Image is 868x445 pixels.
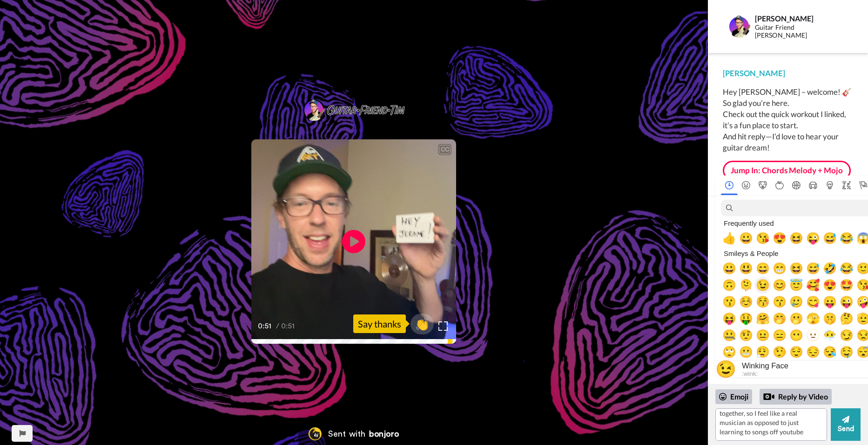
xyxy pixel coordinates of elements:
[723,161,851,180] a: Jump In: Chords Melody + Mojo
[715,408,827,441] textarea: Thanks for reaching out. Yeah, I really like your format. and it helps to keep focused with daily...
[723,86,853,153] div: Hey [PERSON_NAME] – welcome! 🎸 So glad you’re here. Check out the quick workout I linked, it’s a ...
[755,24,843,39] div: Guitar Friend [PERSON_NAME]
[303,99,405,121] img: 4168c7b9-a503-4c5a-8793-033c06aa830e
[763,391,774,402] div: Reply by Video
[353,314,406,333] div: Say thanks
[438,321,448,331] img: Full screen
[276,321,279,332] span: /
[298,423,409,445] a: Bonjoro LogoSent withbonjoro
[715,389,752,404] div: Emoji
[728,15,750,38] img: Profile Image
[281,321,297,332] span: 0:51
[309,427,322,440] img: Bonjoro Logo
[410,314,434,334] button: 👏
[831,408,861,441] button: Send
[723,68,853,79] div: [PERSON_NAME]
[755,14,843,23] div: [PERSON_NAME]
[258,321,274,332] span: 0:51
[369,430,399,438] div: bonjoro
[410,316,434,331] span: 👏
[328,430,365,438] div: Sent with
[439,145,451,154] div: CC
[760,389,832,405] div: Reply by Video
